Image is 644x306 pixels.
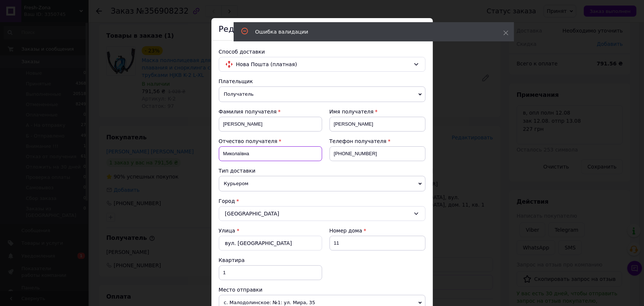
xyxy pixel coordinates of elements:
div: Способ доставки [219,48,426,55]
input: +380 [330,146,426,161]
span: Имя получателя [330,109,374,115]
span: Место отправки [219,287,263,293]
span: Курьером [219,176,426,191]
span: Получатель [219,86,426,102]
span: Телефон получателя [330,138,387,144]
div: Ошибка валидации [255,28,485,35]
div: [GEOGRAPHIC_DATA] [219,206,426,221]
span: Квартира [219,257,245,263]
span: Номер дома [330,228,362,234]
span: Фамилия получателя [219,109,277,115]
label: Улица [219,228,235,234]
span: Нова Пошта (платная) [236,60,410,68]
div: Город [219,197,426,205]
span: Отчество получателя [219,138,278,144]
span: Тип доставки [219,168,256,174]
div: Редактирование доставки [211,18,433,41]
span: Плательщик [219,78,253,84]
